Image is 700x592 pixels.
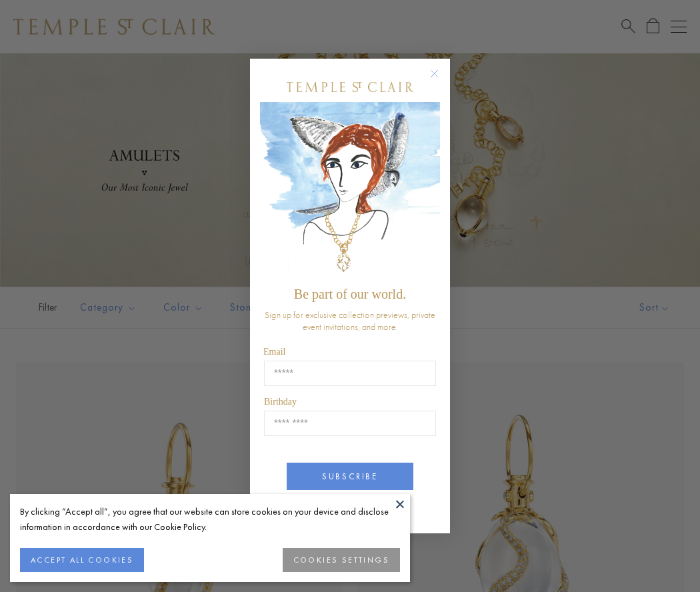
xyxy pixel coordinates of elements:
[265,309,435,333] span: Sign up for exclusive collection previews, private event invitations, and more.
[260,102,440,280] img: c4a9eb12-d91a-4d4a-8ee0-386386f4f338.jpeg
[287,82,413,92] img: Temple St. Clair
[20,548,144,572] button: ACCEPT ALL COOKIES
[264,361,436,386] input: Email
[263,347,285,357] span: Email
[433,72,449,89] button: Close dialog
[287,463,413,490] button: SUBSCRIBE
[294,287,406,301] span: Be part of our world.
[264,397,297,407] span: Birthday
[283,548,400,572] button: COOKIES SETTINGS
[20,504,400,535] div: By clicking “Accept all”, you agree that our website can store cookies on your device and disclos...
